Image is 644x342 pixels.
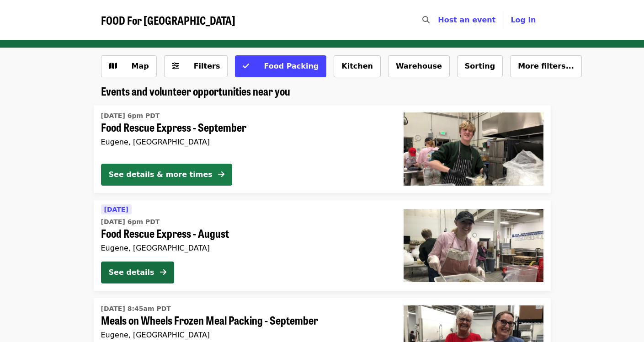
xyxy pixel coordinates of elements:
img: Food Rescue Express - September organized by FOOD For Lane County [404,112,543,186]
button: See details & more times [101,164,232,186]
i: arrow-right icon [218,170,224,179]
button: Kitchen [334,55,381,77]
span: Food Rescue Express - August [101,227,389,240]
i: check icon [243,62,249,70]
button: Filters (0 selected) [164,55,228,77]
span: Meals on Wheels Frozen Meal Packing - September [101,314,389,327]
button: Sorting [457,55,503,77]
span: FOOD For [GEOGRAPHIC_DATA] [101,12,235,28]
a: FOOD For [GEOGRAPHIC_DATA] [101,14,235,27]
i: map icon [109,62,117,70]
a: Host an event [438,16,495,24]
button: Show map view [101,55,157,77]
a: See details for "Food Rescue Express - August" [94,200,551,291]
button: Food Packing [235,55,326,77]
button: More filters... [510,55,582,77]
span: [DATE] [104,206,128,213]
span: Food Packing [264,62,319,70]
span: Food Rescue Express - September [101,121,389,134]
i: arrow-right icon [160,268,166,277]
div: Eugene, [GEOGRAPHIC_DATA] [101,244,389,252]
span: Filters [194,62,220,70]
time: [DATE] 8:45am PDT [101,304,171,314]
button: See details [101,262,174,283]
button: Log in [503,11,543,29]
i: search icon [422,16,430,24]
span: Events and volunteer opportunities near you [101,83,290,99]
time: [DATE] 6pm PDT [101,111,160,121]
div: Eugene, [GEOGRAPHIC_DATA] [101,331,389,339]
a: See details for "Food Rescue Express - September" [94,105,551,193]
div: Eugene, [GEOGRAPHIC_DATA] [101,138,389,146]
button: Warehouse [388,55,450,77]
i: sliders-h icon [172,62,179,70]
span: More filters... [518,62,574,70]
span: Log in [511,16,536,24]
div: See details & more times [109,169,213,180]
div: See details [109,267,154,278]
span: Map [132,62,149,70]
time: [DATE] 6pm PDT [101,217,160,227]
img: Food Rescue Express - August organized by FOOD For Lane County [404,209,543,282]
input: Search [435,9,442,31]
